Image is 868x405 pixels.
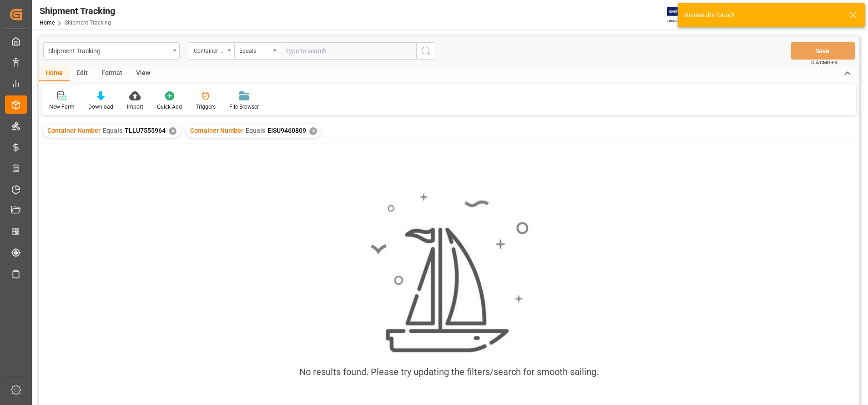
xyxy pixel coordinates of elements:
[47,127,101,134] span: Container Number
[157,103,182,111] div: Quick Add
[791,42,855,60] button: Save
[239,45,270,55] div: Equals
[369,192,529,354] img: smooth_sailing.jpeg
[129,66,157,81] div: View
[229,103,259,111] div: File Browser
[189,42,234,60] button: open menu
[309,127,317,135] div: ✕
[299,365,599,379] div: No results found. Please try updating the filters/search for smooth sailing.
[39,66,70,81] div: Home
[190,127,243,134] span: Container Number
[49,103,75,111] div: New Form
[280,42,416,60] input: Type to search
[40,4,115,18] div: Shipment Tracking
[234,42,280,60] button: open menu
[196,103,216,111] div: Triggers
[684,10,841,20] div: No Results found!
[267,127,306,134] span: EISU9460809
[667,7,698,23] img: Exertis%20JAM%20-%20Email%20Logo.jpg_1722504956.jpg
[43,42,180,60] button: open menu
[70,66,95,81] div: Edit
[169,127,177,135] div: ✕
[811,59,838,66] span: Ctrl/CMD + S
[48,45,170,56] div: Shipment Tracking
[88,103,113,111] div: Download
[95,66,129,81] div: Format
[194,45,225,55] div: Container Number
[103,127,122,134] span: Equals
[40,20,55,26] a: Home
[416,42,435,60] button: search button
[125,127,166,134] span: TLLU7555964
[127,103,143,111] div: Import
[246,127,265,134] span: Equals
